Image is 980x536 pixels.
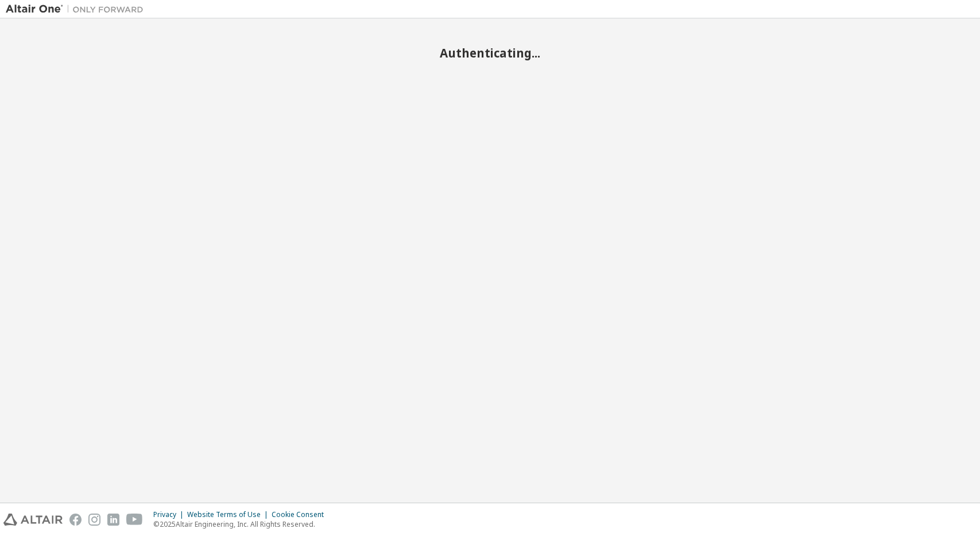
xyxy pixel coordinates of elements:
[153,510,187,519] div: Privacy
[272,510,331,519] div: Cookie Consent
[107,514,119,526] img: linkedin.svg
[3,514,63,526] img: altair_logo.svg
[153,519,331,529] p: © 2025 Altair Engineering, Inc. All Rights Reserved.
[187,510,272,519] div: Website Terms of Use
[6,3,149,15] img: Altair One
[6,45,974,60] h2: Authenticating...
[126,514,143,526] img: youtube.svg
[88,514,100,526] img: instagram.svg
[69,514,82,526] img: facebook.svg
